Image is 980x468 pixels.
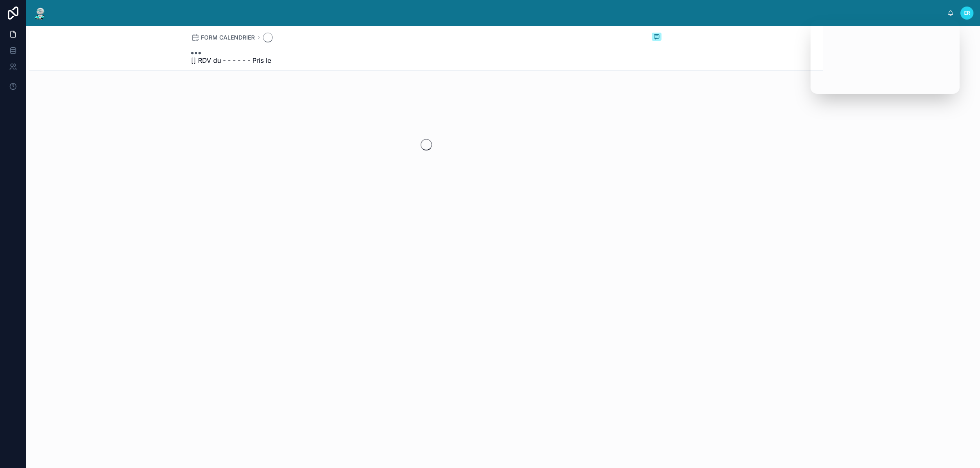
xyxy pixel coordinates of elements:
[33,7,47,20] img: App logo
[54,4,947,7] div: scrollable content
[201,33,255,42] span: FORM CALENDRIER
[964,10,970,16] span: ER
[191,55,271,65] span: [] RDV du - - - - - - Pris le
[191,33,255,42] a: FORM CALENDRIER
